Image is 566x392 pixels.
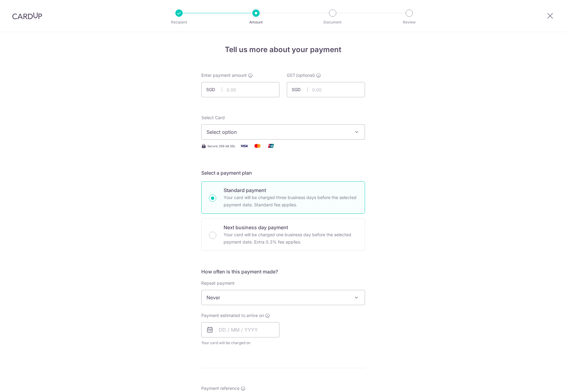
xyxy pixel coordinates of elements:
input: 0.00 [201,82,279,97]
p: Amount [233,19,279,25]
p: Your card will be charged one business day before the selected payment date. Extra 0.3% fee applies. [224,231,357,246]
button: Select option [201,124,365,140]
span: Your card will be charged on [201,340,279,346]
img: Visa [238,142,250,150]
span: GST [287,72,295,78]
span: Secure 256-bit SSL [207,144,236,148]
span: Payment estimated to arrive on [201,312,264,319]
span: Never [201,290,365,305]
img: Mastercard [251,142,264,150]
p: Review [387,19,432,25]
span: Never [202,290,365,305]
p: Standard payment [224,187,357,194]
p: Recipient [156,19,202,25]
p: Document [310,19,355,25]
span: Select option [206,128,349,136]
span: Enter payment amount [201,72,247,78]
input: DD / MM / YYYY [201,322,279,337]
label: Repeat payment [201,280,235,286]
p: Next business day payment [224,224,357,231]
p: Your card will be charged three business days before the selected payment date. Standard fee appl... [224,194,357,208]
span: SGD [292,87,308,93]
img: CardUp [12,12,42,20]
img: Union Pay [265,142,277,150]
span: translation missing: en.payables.payment_networks.credit_card.summary.labels.select_card [201,115,225,120]
h5: Select a payment plan [201,169,365,176]
span: Payment reference [201,385,239,391]
input: 0.00 [287,82,365,97]
h5: How often is this payment made? [201,268,365,275]
h4: Tell us more about your payment [201,44,365,55]
span: (optional) [296,72,315,78]
span: SGD [206,87,222,93]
